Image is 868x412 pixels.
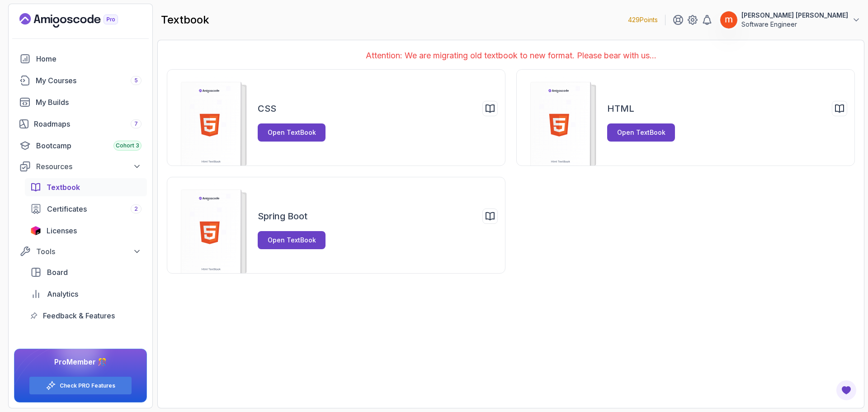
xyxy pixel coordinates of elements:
[14,71,147,90] a: courses
[47,289,78,299] span: Analytics
[34,118,142,129] div: Roadmaps
[47,182,80,193] span: Textbook
[14,137,147,155] a: bootcamp
[116,142,139,149] span: Cohort 3
[607,102,634,115] h2: HTML
[47,204,87,214] span: Certificates
[14,50,147,68] a: home
[134,205,138,213] span: 2
[14,243,147,260] button: Tools
[134,120,138,128] span: 7
[720,11,737,28] img: user profile image
[25,178,147,196] a: textbook
[628,15,658,24] p: 429 Points
[161,13,209,27] h2: textbook
[258,210,307,223] h2: Spring Boot
[47,225,77,236] span: Licenses
[741,11,848,20] p: [PERSON_NAME] [PERSON_NAME]
[43,310,115,321] span: Feedback & Features
[29,376,132,395] button: Check PRO Features
[835,379,857,401] button: Open Feedback Button
[258,231,325,249] button: Open TextBook
[25,222,147,240] a: licenses
[36,97,142,108] div: My Builds
[14,115,147,133] a: roadmaps
[25,200,147,218] a: certificates
[36,161,142,172] div: Resources
[617,128,665,137] div: Open TextBook
[60,382,115,389] a: Check PRO Features
[19,13,139,28] a: Landing page
[36,53,142,64] div: Home
[47,267,68,278] span: Board
[25,307,147,325] a: feedback
[167,49,855,62] p: Attention: We are migrating old textbook to new format. Please bear with us...
[36,246,142,257] div: Tools
[258,102,276,115] h2: CSS
[30,226,41,235] img: jetbrains icon
[36,140,142,151] div: Bootcamp
[607,123,675,142] button: Open TextBook
[720,11,861,29] button: user profile image[PERSON_NAME] [PERSON_NAME]Software Engineer
[134,77,138,84] span: 5
[268,236,316,245] div: Open TextBook
[25,263,147,281] a: board
[36,75,142,86] div: My Courses
[741,20,848,29] p: Software Engineer
[14,158,147,175] button: Resources
[258,123,325,142] button: Open TextBook
[14,93,147,111] a: builds
[268,128,316,137] div: Open TextBook
[25,285,147,303] a: analytics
